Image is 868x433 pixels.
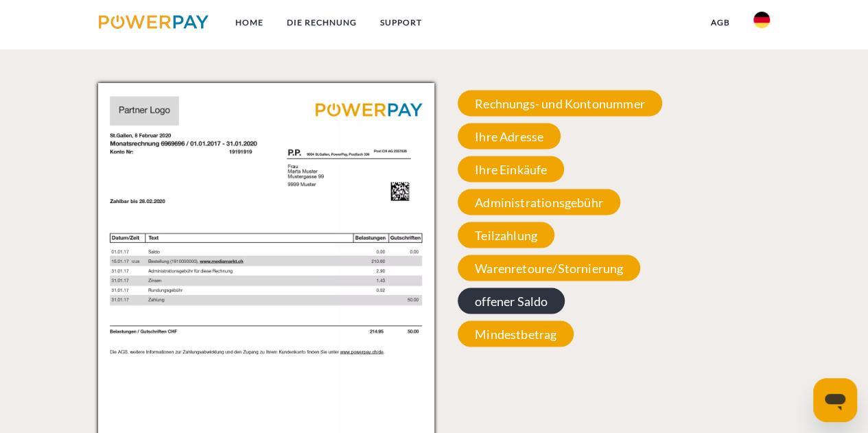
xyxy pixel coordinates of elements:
[274,10,368,35] a: DIE RECHNUNG
[223,10,274,35] a: Home
[368,10,433,35] a: SUPPORT
[458,222,554,248] span: Teilzahlung
[458,90,662,116] span: Rechnungs- und Kontonummer
[753,12,770,28] img: de
[458,123,561,149] span: Ihre Adresse
[458,189,620,215] span: Administrationsgebühr
[99,15,209,29] img: logo-powerpay.svg
[458,156,564,182] span: Ihre Einkäufe
[458,255,640,281] span: Warenretoure/Stornierung
[458,288,565,314] span: offener Saldo
[699,10,742,35] a: agb
[458,320,574,347] span: Mindestbetrag
[813,378,857,422] iframe: Schaltfläche zum Öffnen des Messaging-Fensters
